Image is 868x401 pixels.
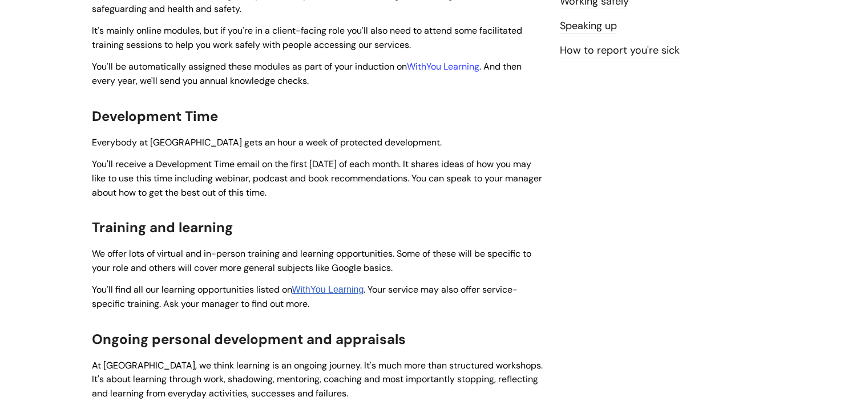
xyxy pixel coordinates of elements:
[560,43,680,58] a: How to report you're sick
[92,60,522,87] span: You'll be automatically assigned these modules as part of your induction on . And then every year...
[92,330,406,348] span: Ongoing personal development and appraisals
[92,283,518,310] span: You'll find all our learning opportunities listed on . Your service may also offer service-specif...
[92,359,543,400] span: At [GEOGRAPHIC_DATA], we think learning is an ongoing journey. It's much more than structured wor...
[92,107,218,125] span: Development Time
[560,19,617,34] a: Speaking up
[407,60,479,72] a: WithYou Learning
[92,136,442,148] span: Everybody at [GEOGRAPHIC_DATA] gets an hour a week of protected development.
[92,218,233,236] span: Training and learning
[292,285,364,294] a: WithYou Learning
[92,158,542,199] span: You'll receive a Development Time email on the first [DATE] of each month. It shares ideas of how...
[92,248,531,274] span: We offer lots of virtual and in-person training and learning opportunities. Some of these will be...
[92,25,522,51] span: It's mainly online modules, but if you're in a client-facing role you'll also need to attend some...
